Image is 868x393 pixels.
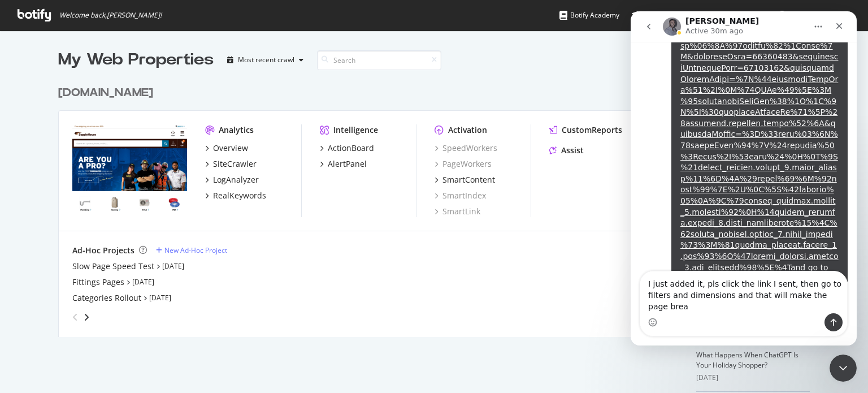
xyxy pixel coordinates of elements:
a: SpeedWorkers [435,142,497,154]
div: Assist [561,145,584,156]
a: Fittings Pages [72,277,124,288]
div: grid [58,71,669,337]
div: angle-left [68,308,83,326]
iframe: Intercom live chat [830,355,857,382]
span: Alejandra Roca [791,10,844,20]
div: Organizations [710,10,769,21]
a: SmartIndex [435,190,486,201]
a: SmartContent [435,174,495,185]
a: [DOMAIN_NAME] [58,85,158,101]
div: Botify Academy [559,10,619,21]
div: LogAnalyzer [213,174,259,185]
a: SmartLink [435,206,480,217]
a: LogAnalyzer [205,174,259,185]
div: SiteCrawler [213,158,257,170]
a: ActionBoard [320,142,374,154]
div: ActionBoard [328,142,374,154]
textarea: Message… [10,260,216,302]
div: Activation [448,124,487,136]
div: My Web Properties [58,49,214,71]
a: AlertPanel [320,158,367,170]
div: AlertPanel [328,158,367,170]
button: [PERSON_NAME] [769,6,862,24]
a: New Ad-Hoc Project [156,245,227,255]
span: Welcome back, [PERSON_NAME] ! [59,11,162,20]
a: [DATE] [162,261,184,271]
div: Analytics [219,124,254,136]
a: Overview [205,142,248,154]
button: Send a message… [194,302,212,320]
div: Overview [213,142,248,154]
a: RealKeywords [205,190,266,201]
a: SiteCrawler [205,158,257,170]
div: SmartContent [442,174,495,185]
a: CustomReports [549,124,622,136]
div: Ad-Hoc Projects [72,245,134,256]
a: Assist [549,145,584,156]
div: Most recent crawl [238,57,294,63]
button: Emoji picker [18,306,27,316]
img: www.supplyhouse.com [72,124,187,216]
div: Knowledge Base [632,10,698,21]
div: angle-right [83,312,90,323]
div: CustomReports [562,124,622,136]
div: [DATE] [696,373,810,383]
div: Intelligence [333,124,378,136]
a: PageWorkers [435,158,492,170]
input: Search [317,50,441,70]
div: New Ad-Hoc Project [164,245,227,255]
div: [DOMAIN_NAME] [58,85,153,101]
div: RealKeywords [213,190,266,201]
a: Slow Page Speed Test [72,261,154,272]
a: What Happens When ChatGPT Is Your Holiday Shopper? [696,350,798,370]
button: Most recent crawl [223,51,308,69]
a: [DATE] [132,277,154,287]
a: [DATE] [149,293,171,303]
iframe: To enrich screen reader interactions, please activate Accessibility in Grammarly extension settings [631,11,857,346]
a: Categories Rollout [72,292,141,304]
